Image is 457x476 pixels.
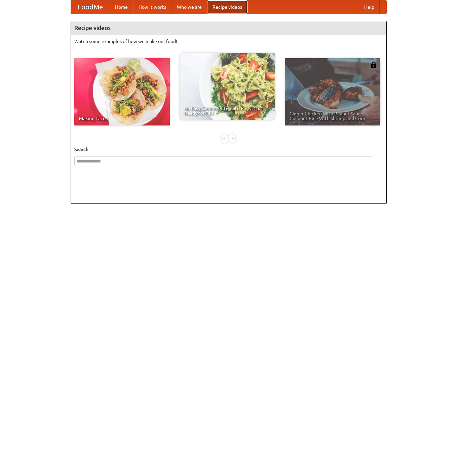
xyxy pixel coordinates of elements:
a: Recipe videos [207,0,247,14]
a: Making Tacos [74,58,170,125]
a: How it works [133,0,172,14]
a: Who we are [172,0,207,14]
p: Watch some examples of how we make our food! [74,38,383,45]
h4: Recipe videos [71,21,386,35]
img: 483408.png [370,62,377,68]
span: An Easy, Summery Tomato Pasta That's Ready for Fall [184,106,270,115]
a: An Easy, Summery Tomato Pasta That's Ready for Fall [180,53,275,120]
h5: Search [74,146,383,153]
div: « [222,134,228,143]
a: FoodMe [71,0,110,14]
div: » [229,134,235,143]
span: Making Tacos [79,116,165,121]
a: Help [359,0,380,14]
a: Home [110,0,133,14]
